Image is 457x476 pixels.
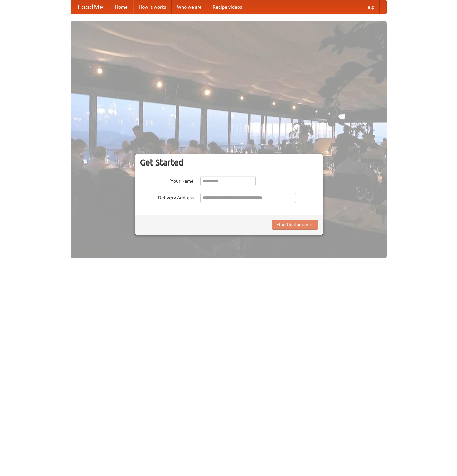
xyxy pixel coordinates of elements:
[272,220,318,230] button: Find Restaurants!
[140,176,194,184] label: Your Name
[172,0,207,14] a: Who we are
[207,0,247,14] a: Recipe videos
[140,157,318,168] h3: Get Started
[71,0,110,14] a: FoodMe
[133,0,172,14] a: How it works
[359,0,380,14] a: Help
[110,0,133,14] a: Home
[140,193,194,201] label: Delivery Address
